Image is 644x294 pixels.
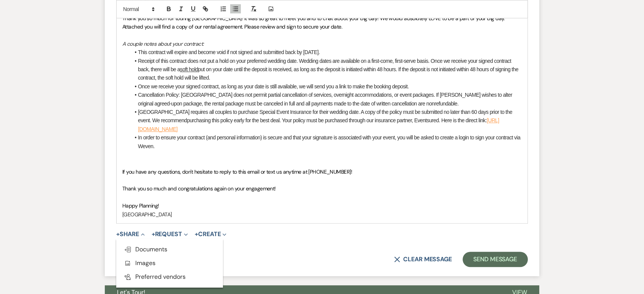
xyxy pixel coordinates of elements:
[122,202,159,209] span: Happy Planning!
[138,117,499,132] a: [URL][DOMAIN_NAME]
[116,256,223,270] button: Images
[130,133,522,150] li: In order to ensure your contract (and personal information) is secure and that your signature is ...
[394,256,452,262] button: Clear message
[116,231,145,237] button: Share
[116,243,223,256] button: Documents
[180,66,198,72] u: soft hold
[152,231,155,237] span: +
[130,57,522,82] li: Receipt of this contract does not put a hold on your preferred wedding date. Wedding dates are av...
[124,245,167,253] span: Documents
[187,117,487,123] span: purchasing this policy early for the best deal. Your policy must be purchased through our insuran...
[125,23,342,30] span: ttached you will find a copy of our rental agreement. Please review and sign to secure your date.
[122,40,203,47] em: A couple notes about your contract:
[116,231,120,237] span: +
[195,231,226,237] button: Create
[130,91,522,108] li: Cancellation Policy: [GEOGRAPHIC_DATA] does not permit partial cancellation of services, overnigh...
[130,108,522,133] li: [GEOGRAPHIC_DATA] requires all couples to purchase Special Event Insurance for their wedding date...
[463,252,528,267] button: Send Message
[130,82,522,91] li: Once we receive your signed contract, as long as your date is still available, we will send you a...
[130,48,522,56] li: This contract will expire and become void if not signed and submitted back by [DATE].
[195,231,198,237] span: +
[122,185,276,192] span: Thank you so much and congratulations again on your engagement!
[122,168,352,175] span: If you have any questions, don't hesitate to reply to this email or text us anytime at [PHONE_NUM...
[116,270,223,284] button: Preferred vendors
[152,231,188,237] button: Request
[122,210,522,219] p: [GEOGRAPHIC_DATA]
[124,259,155,267] span: Images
